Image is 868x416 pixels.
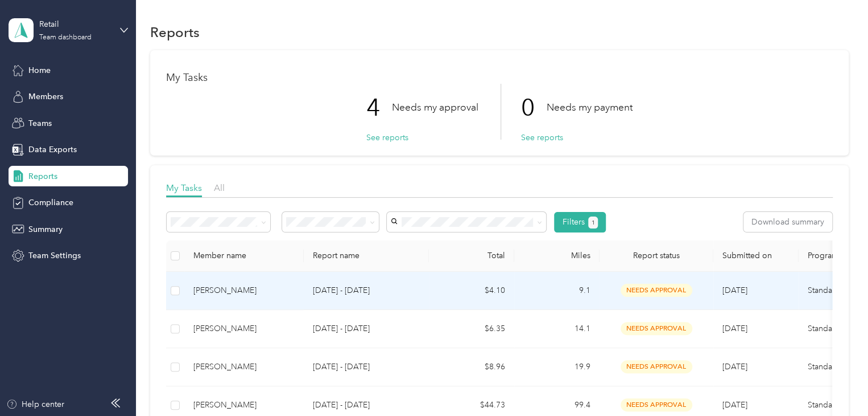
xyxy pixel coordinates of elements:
[166,182,202,193] span: My Tasks
[713,240,799,272] th: Submitted on
[6,398,64,410] button: Help center
[429,272,514,310] td: $4.10
[722,324,747,333] span: [DATE]
[547,100,633,115] p: Needs my payment
[392,100,478,115] p: Needs my approval
[621,322,692,335] span: needs approval
[514,348,600,386] td: 19.9
[28,64,51,76] span: Home
[514,272,600,310] td: 9.1
[521,132,563,144] button: See reports
[588,217,598,229] button: 1
[28,144,77,156] span: Data Exports
[521,84,547,132] p: 0
[28,197,73,209] span: Compliance
[722,362,747,372] span: [DATE]
[28,117,52,129] span: Teams
[28,170,57,182] span: Reports
[554,212,606,233] button: Filters1
[514,310,600,348] td: 14.1
[592,218,595,228] span: 1
[722,286,747,295] span: [DATE]
[184,240,304,272] th: Member name
[438,251,505,260] div: Total
[722,400,747,410] span: [DATE]
[429,310,514,348] td: $6.35
[39,34,92,41] div: Team dashboard
[28,91,63,103] span: Members
[743,212,832,232] button: Download summary
[193,251,295,260] div: Member name
[523,251,590,260] div: Miles
[804,352,868,416] iframe: Everlance-gr Chat Button Frame
[304,240,429,272] th: Report name
[621,360,692,373] span: needs approval
[621,284,692,297] span: needs approval
[621,398,692,411] span: needs approval
[193,323,295,335] div: [PERSON_NAME]
[313,361,420,373] p: [DATE] - [DATE]
[166,72,833,84] h1: My Tasks
[609,251,704,260] span: Report status
[28,250,81,262] span: Team Settings
[193,284,295,297] div: [PERSON_NAME]
[313,323,420,335] p: [DATE] - [DATE]
[39,18,110,30] div: Retail
[28,223,63,235] span: Summary
[313,284,420,297] p: [DATE] - [DATE]
[313,399,420,411] p: [DATE] - [DATE]
[366,84,392,132] p: 4
[366,132,408,144] button: See reports
[193,399,295,411] div: [PERSON_NAME]
[193,361,295,373] div: [PERSON_NAME]
[429,348,514,386] td: $8.96
[214,182,225,193] span: All
[150,26,200,38] h1: Reports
